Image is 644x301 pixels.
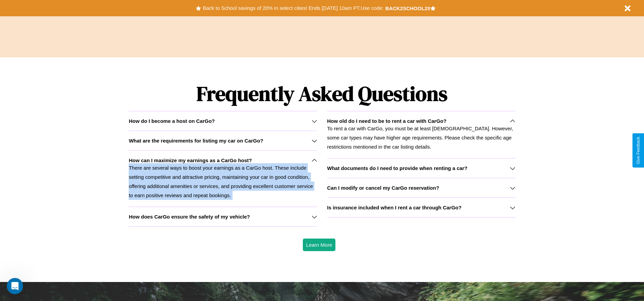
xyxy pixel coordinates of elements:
[327,205,462,210] h3: Is insurance included when I rent a car through CarGo?
[129,138,263,144] h3: What are the requirements for listing my car on CarGo?
[327,124,515,151] p: To rent a car with CarGo, you must be at least [DEMOGRAPHIC_DATA]. However, some car types may ha...
[303,239,336,251] button: Learn More
[129,214,250,220] h3: How does CarGo ensure the safety of my vehicle?
[129,76,515,111] h1: Frequently Asked Questions
[129,118,215,124] h3: How do I become a host on CarGo?
[201,3,385,13] button: Back to School savings of 20% in select cities! Ends [DATE] 10am PT.Use code:
[7,278,23,294] iframe: Intercom live chat
[129,157,252,163] h3: How can I maximize my earnings as a CarGo host?
[385,5,430,11] b: BACK2SCHOOL20
[636,137,641,164] div: Give Feedback
[129,163,317,200] p: There are several ways to boost your earnings as a CarGo host. These include setting competitive ...
[327,118,447,124] h3: How old do I need to be to rent a car with CarGo?
[327,185,439,191] h3: Can I modify or cancel my CarGo reservation?
[327,165,467,171] h3: What documents do I need to provide when renting a car?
